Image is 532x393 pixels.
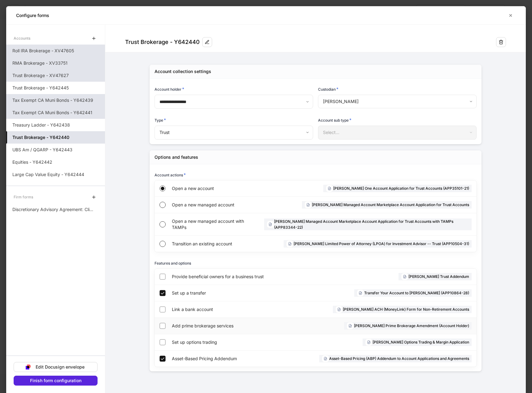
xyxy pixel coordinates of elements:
h5: Trust Brokerage - Y642440 [12,134,69,140]
span: Provide beneficial owners for a business trust [172,274,326,280]
p: Roll IRA Brokerage - XV47605 [12,48,74,54]
p: Trust Brokerage - Y642445 [12,85,69,91]
span: Open a new account [172,185,264,192]
a: Tax Exempt CA Muni Bonds - Y642439 [6,94,105,106]
button: Finish form configuration [14,376,98,386]
div: [PERSON_NAME] Managed Account Marketplace Account Application for Trust Accounts with TAMPs (APP8... [264,218,472,230]
p: Treasury Ladder - Y642438 [12,122,70,128]
h6: Account sub type [318,117,351,123]
h6: Type [155,117,166,123]
div: Select... [318,126,476,139]
h6: Account actions [155,172,186,178]
p: Tax Exempt CA Muni Bonds - Y642441 [12,110,92,116]
div: Accounts [14,33,30,44]
h6: Custodian [318,86,338,92]
h5: Configure forms [16,12,49,19]
a: Tax Exempt CA Muni Bonds - Y642441 [6,106,105,119]
span: Link a bank account [172,306,268,313]
p: Tax Exempt CA Muni Bonds - Y642439 [12,97,93,103]
div: Options and features [155,154,198,160]
p: UBS Am / QGARP - Y642443 [12,147,72,153]
span: Open a new managed account [172,202,263,208]
p: Large Cap Value Equity - Y642444 [12,171,84,178]
a: Large Cap Value Equity - Y642444 [6,168,105,181]
span: Set up a transfer [172,290,275,296]
h6: [PERSON_NAME] Prime Brokerage Amendment (Account Holder) [354,323,469,329]
h6: Transfer Your Account to [PERSON_NAME] (APP10864-28) [364,290,469,296]
div: Trust [155,126,313,139]
div: [PERSON_NAME] One Account Application for Trust Accounts (APP35101-21) [323,185,472,192]
p: Discretionary Advisory Agreement: Client Wrap Fee [12,206,95,213]
div: [PERSON_NAME] [318,95,476,108]
a: Trust Brokerage - XV47627 [6,69,105,82]
span: Asset-Based Pricing Addendum [172,356,273,362]
a: Trust Brokerage - Y642445 [6,82,105,94]
a: Discretionary Advisory Agreement: Client Wrap Fee [6,203,105,216]
span: Open a new managed account with TAMPs [172,218,254,231]
h6: [PERSON_NAME] ACH (MoneyLink) Form for Non-Retirement Accounts [343,306,469,312]
p: RMA Brokerage - XV33751 [12,60,68,66]
div: Finish form configuration [30,378,81,383]
h6: Asset-Based Pricing (ABP) Addendum to Account Applications and Agreements [329,356,469,361]
span: Set up options trading [172,339,285,345]
h6: Features and options [155,260,191,266]
h6: Account holder [155,86,184,92]
a: UBS Am / QGARP - Y642443 [6,144,105,156]
p: Trust Brokerage - XV47627 [12,72,69,79]
span: Transition an existing account [172,241,253,247]
div: Edit Docusign envelope [36,365,85,369]
a: Trust Brokerage - Y642440 [6,131,105,144]
div: Account collection settings [155,68,211,75]
button: Edit Docusign envelope [14,362,98,372]
h6: [PERSON_NAME] Options Trading & Margin Application [373,339,469,345]
a: Roll IRA Brokerage - XV47605 [6,45,105,57]
p: Equities - Y642442 [12,159,52,165]
div: [PERSON_NAME] Managed Account Marketplace Account Application for Trust Accounts [302,201,472,209]
h6: [PERSON_NAME] Trust Addendum [408,274,469,279]
div: [PERSON_NAME] Limited Power of Attorney (LPOA) for Investment Advisor -- Trust (APP10504-31) [284,240,472,248]
a: Treasury Ladder - Y642438 [6,119,105,131]
a: Equities - Y642442 [6,156,105,168]
span: Add prime brokerage services [172,323,284,329]
a: RMA Brokerage - XV33751 [6,57,105,69]
div: Firm forms [14,192,33,202]
div: Trust Brokerage - Y642440 [125,38,200,46]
